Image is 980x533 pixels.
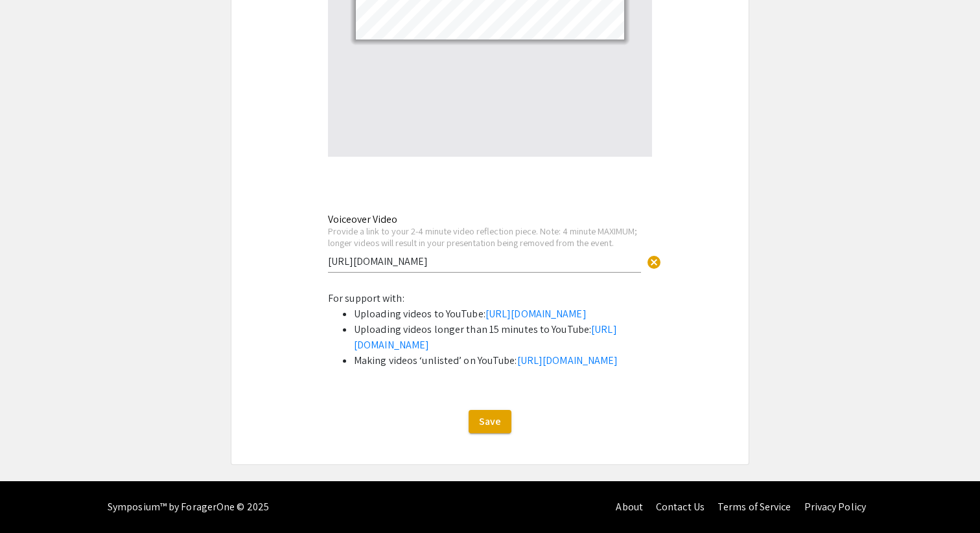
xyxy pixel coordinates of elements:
[616,500,643,514] a: About
[354,306,652,322] li: Uploading videos to YouTube:
[328,255,641,268] input: Type Here
[517,354,618,367] a: [URL][DOMAIN_NAME]
[354,353,652,369] li: Making videos ‘unlisted’ on YouTube:
[328,225,641,248] div: Provide a link to your 2-4 minute video reflection piece. Note: 4 minute MAXIMUM; longer videos w...
[646,255,662,270] span: cancel
[641,249,667,275] button: Clear
[479,414,501,428] span: Save
[485,307,587,321] a: [URL][DOMAIN_NAME]
[328,212,397,226] mat-label: Voiceover Video
[469,410,511,433] button: Save
[108,481,269,533] div: Symposium™ by ForagerOne © 2025
[804,500,866,514] a: Privacy Policy
[354,322,652,353] li: Uploading videos longer than 15 minutes to YouTube:
[10,475,55,523] iframe: Chat
[328,291,404,305] span: For support with:
[717,500,791,514] a: Terms of Service
[656,500,705,514] a: Contact Us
